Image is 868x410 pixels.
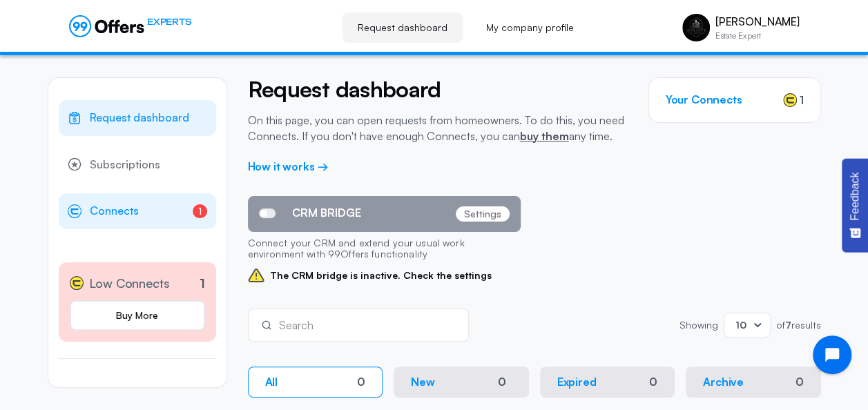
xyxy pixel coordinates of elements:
[90,109,189,127] span: Request dashboard
[703,375,744,389] p: Archive
[735,319,746,331] span: 10
[394,367,529,398] button: New0
[715,15,799,28] p: [PERSON_NAME]
[682,14,710,41] img: Michael Rosario
[715,32,799,40] p: Estate Expert
[59,147,216,183] a: Subscriptions
[89,273,170,293] span: Low Connects
[70,300,205,331] a: Buy More
[679,320,718,330] p: Showing
[666,93,742,106] h3: Your Connects
[686,367,821,398] button: Archive0
[776,320,821,330] p: of results
[248,367,383,398] button: All0
[795,375,804,389] div: 0
[248,232,521,268] p: Connect your CRM and extend your usual work environment with 99Offers functionality
[90,202,139,220] span: Connects
[520,129,569,143] a: buy them
[193,204,207,218] span: 1
[411,375,435,389] p: New
[147,15,191,28] span: EXPERTS
[69,15,191,37] a: EXPERTS
[248,113,628,144] p: On this page, you can open requests from homeowners. To do this, you need Connects. If you don't ...
[785,319,791,331] strong: 7
[492,374,512,390] div: 0
[248,77,628,101] h2: Request dashboard
[292,206,361,219] span: CRM BRIDGE
[471,12,589,43] a: My company profile
[456,206,510,222] p: Settings
[200,274,205,293] p: 1
[649,375,657,389] div: 0
[842,158,868,252] button: Feedback - Show survey
[800,92,804,108] span: 1
[849,172,861,220] span: Feedback
[90,156,160,174] span: Subscriptions
[59,100,216,136] a: Request dashboard
[248,267,521,284] span: The CRM bridge is inactive. Check the settings
[540,367,675,398] button: Expired0
[59,193,216,229] a: Connects1
[265,375,278,389] p: All
[557,375,597,389] p: Expired
[248,159,329,173] a: How it works →
[343,12,463,43] a: Request dashboard
[357,375,365,389] div: 0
